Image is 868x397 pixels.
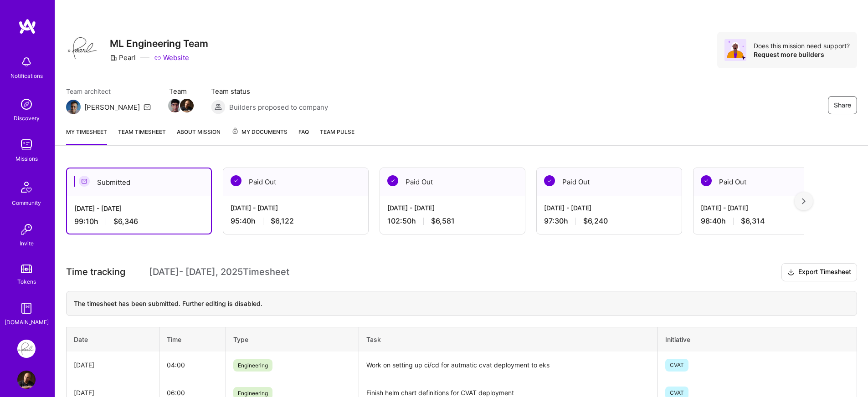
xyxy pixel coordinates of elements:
img: Team Member Avatar [180,99,194,112]
div: [DATE] - [DATE] [701,203,831,213]
div: 98:40 h [701,216,831,226]
div: Community [12,198,41,208]
img: bell [17,53,36,71]
img: right [802,198,806,204]
span: Share [834,101,851,110]
th: Date [67,327,159,351]
th: Initiative [657,327,857,351]
th: Type [226,327,359,351]
div: [PERSON_NAME] [84,102,140,112]
div: Submitted [67,168,211,196]
span: Team status [211,87,328,96]
div: [DATE] - [DATE] [74,204,204,213]
span: Team architect [66,87,151,96]
img: Company Logo [66,32,99,65]
span: Engineering [233,359,272,372]
span: CVAT [665,359,688,372]
div: Request more builders [754,50,850,59]
a: My timesheet [66,127,107,145]
img: Builders proposed to company [211,100,226,114]
h3: ML Engineering Team [110,38,208,49]
span: Team [169,87,193,96]
i: icon CompanyGray [110,54,117,61]
div: Tokens [17,277,36,286]
a: Website [154,53,189,62]
a: User Avatar [15,371,38,389]
div: [DATE] - [DATE] [387,203,518,213]
span: My Documents [231,127,288,137]
img: Community [15,176,37,198]
img: Paid Out [231,175,241,186]
div: [DATE] - [DATE] [231,203,361,213]
div: 97:30 h [544,216,674,226]
span: $6,346 [113,217,138,226]
a: Team Member Avatar [169,98,181,113]
span: [DATE] - [DATE] , 2025 Timesheet [149,266,289,278]
img: Paid Out [387,175,398,186]
span: $6,581 [431,216,455,226]
button: Share [828,96,857,114]
th: Time [159,327,226,351]
img: Paid Out [544,175,555,186]
img: Team Architect [66,100,81,114]
div: The timesheet has been submitted. Further editing is disabled. [66,291,857,316]
div: Invite [20,239,34,248]
i: icon Mail [144,103,151,111]
div: Discovery [14,113,40,123]
div: 99:10 h [74,217,204,226]
img: logo [18,18,36,35]
th: Task [359,327,657,351]
a: Team Member Avatar [181,98,193,113]
img: Team Member Avatar [168,99,182,112]
img: guide book [17,299,36,317]
a: My Documents [231,127,288,145]
span: Time tracking [66,266,125,278]
img: Paid Out [701,175,712,186]
div: Does this mission need support? [754,41,850,50]
div: Notifications [10,71,43,81]
img: teamwork [17,136,36,154]
div: Paid Out [537,168,682,196]
img: tokens [21,265,32,273]
a: Team timesheet [118,127,166,145]
div: 95:40 h [231,216,361,226]
span: $6,240 [583,216,608,226]
div: Paid Out [693,168,838,196]
i: icon Download [787,268,795,277]
a: FAQ [298,127,309,145]
img: User Avatar [17,371,36,389]
div: 102:50 h [387,216,518,226]
div: [DATE] [74,360,152,370]
img: Invite [17,220,36,239]
a: About Mission [177,127,221,145]
button: Export Timesheet [781,263,857,281]
span: Builders proposed to company [229,102,328,112]
a: Team Pulse [320,127,354,145]
div: [DOMAIN_NAME] [5,317,49,327]
span: Team Pulse [320,128,354,135]
div: Missions [15,154,38,163]
div: Pearl [110,53,136,62]
img: Avatar [724,39,746,61]
div: Paid Out [380,168,525,196]
img: Pearl: ML Engineering Team [17,340,36,358]
a: Pearl: ML Engineering Team [15,340,38,358]
span: $6,122 [271,216,294,226]
td: Work on setting up ci/cd for autmatic cvat deployment to eks [359,351,657,379]
div: [DATE] - [DATE] [544,203,674,213]
td: 04:00 [159,351,226,379]
img: Submitted [79,176,90,187]
img: discovery [17,95,36,113]
span: $6,314 [741,216,765,226]
div: Paid Out [223,168,368,196]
